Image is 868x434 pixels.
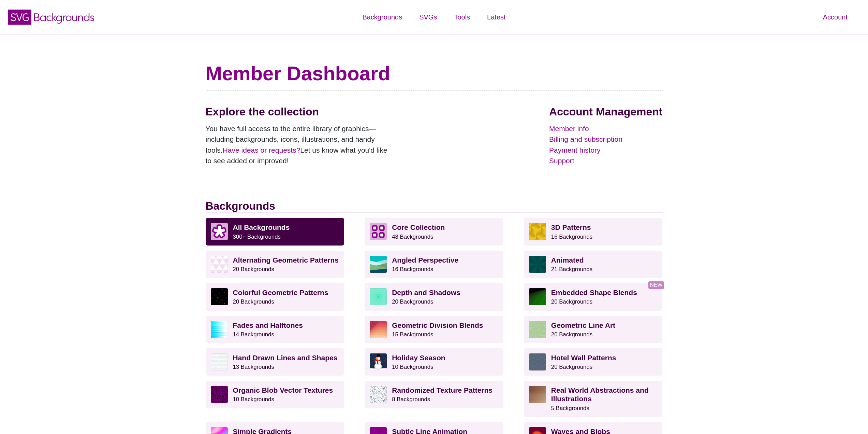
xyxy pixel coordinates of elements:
[233,289,328,296] strong: Colorful Geometric Patterns
[392,321,483,329] strong: Geometric Division Blends
[233,321,303,329] strong: Fades and Halftones
[392,354,445,362] strong: Holiday Season
[549,155,662,166] a: Support
[551,386,649,403] strong: Real World Abstractions and Illustrations
[551,298,592,305] small: 20 Backgrounds
[233,298,274,305] small: 20 Backgrounds
[551,289,637,296] strong: Embedded Shape Blends
[529,223,546,240] img: fancy golden cube pattern
[233,396,274,403] small: 10 Backgrounds
[392,266,433,272] small: 16 Backgrounds
[211,321,228,338] img: blue lights stretching horizontally over white
[392,223,445,231] strong: Core Collection
[365,283,503,310] a: Depth and Shadows20 Backgrounds
[524,251,663,278] a: Animated21 Backgrounds
[814,7,856,27] a: Account
[370,321,387,338] img: red-to-yellow gradient large pixel grid
[211,353,228,370] img: white subtle wave background
[370,353,387,370] img: vector art snowman with black hat, branch arms, and carrot nose
[233,234,281,240] small: 300+ Backgrounds
[211,288,228,305] img: a rainbow pattern of outlined geometric shapes
[392,331,433,338] small: 15 Backgrounds
[206,251,344,278] a: Alternating Geometric Patterns20 Backgrounds
[549,145,662,156] a: Payment history
[524,316,663,343] a: Geometric Line Art20 Backgrounds
[223,146,300,154] a: Have ideas or requests?
[233,256,339,264] strong: Alternating Geometric Patterns
[551,321,615,329] strong: Geometric Line Art
[365,251,503,278] a: Angled Perspective16 Backgrounds
[206,61,663,85] h1: Member Dashboard
[370,256,387,273] img: abstract landscape with sky mountains and water
[551,405,589,411] small: 5 Backgrounds
[551,266,592,272] small: 21 Backgrounds
[549,134,662,145] a: Billing and subscription
[551,234,592,240] small: 16 Backgrounds
[392,396,430,403] small: 8 Backgrounds
[211,256,228,273] img: light purple and white alternating triangle pattern
[392,364,433,370] small: 10 Backgrounds
[211,386,228,403] img: Purple vector splotches
[445,7,479,27] a: Tools
[392,298,433,305] small: 20 Backgrounds
[370,386,387,403] img: gray texture pattern on white
[233,386,333,394] strong: Organic Blob Vector Textures
[549,123,662,134] a: Member info
[524,218,663,245] a: 3D Patterns16 Backgrounds
[551,223,591,231] strong: 3D Patterns
[354,7,411,27] a: Backgrounds
[365,316,503,343] a: Geometric Division Blends15 Backgrounds
[551,354,616,362] strong: Hotel Wall Patterns
[233,223,290,231] strong: All Backgrounds
[206,199,663,213] h2: Backgrounds
[365,348,503,376] a: Holiday Season10 Backgrounds
[529,353,546,370] img: intersecting outlined circles formation pattern
[524,283,663,310] a: Embedded Shape Blends20 Backgrounds
[392,234,433,240] small: 48 Backgrounds
[206,105,393,118] h2: Explore the collection
[392,289,460,296] strong: Depth and Shadows
[370,288,387,305] img: green layered rings within rings
[206,123,393,166] p: You have full access to the entire library of graphics—including backgrounds, icons, illustration...
[551,364,592,370] small: 20 Backgrounds
[233,364,274,370] small: 13 Backgrounds
[551,256,584,264] strong: Animated
[529,321,546,338] img: geometric web of connecting lines
[206,348,344,376] a: Hand Drawn Lines and Shapes13 Backgrounds
[392,386,492,394] strong: Randomized Texture Patterns
[365,381,503,408] a: Randomized Texture Patterns8 Backgrounds
[524,381,663,417] a: Real World Abstractions and Illustrations5 Backgrounds
[392,256,458,264] strong: Angled Perspective
[206,283,344,310] a: Colorful Geometric Patterns20 Backgrounds
[529,288,546,305] img: green to black rings rippling away from corner
[233,354,338,362] strong: Hand Drawn Lines and Shapes
[549,105,662,118] h2: Account Management
[365,218,503,245] a: Core Collection 48 Backgrounds
[233,331,274,338] small: 14 Backgrounds
[411,7,445,27] a: SVGs
[233,266,274,272] small: 20 Backgrounds
[206,218,344,245] a: All Backgrounds 300+ Backgrounds
[524,348,663,376] a: Hotel Wall Patterns20 Backgrounds
[529,386,546,403] img: wooden floor pattern
[551,331,592,338] small: 20 Backgrounds
[206,381,344,408] a: Organic Blob Vector Textures10 Backgrounds
[206,316,344,343] a: Fades and Halftones14 Backgrounds
[529,256,546,273] img: green rave light effect animated background
[479,7,514,27] a: Latest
